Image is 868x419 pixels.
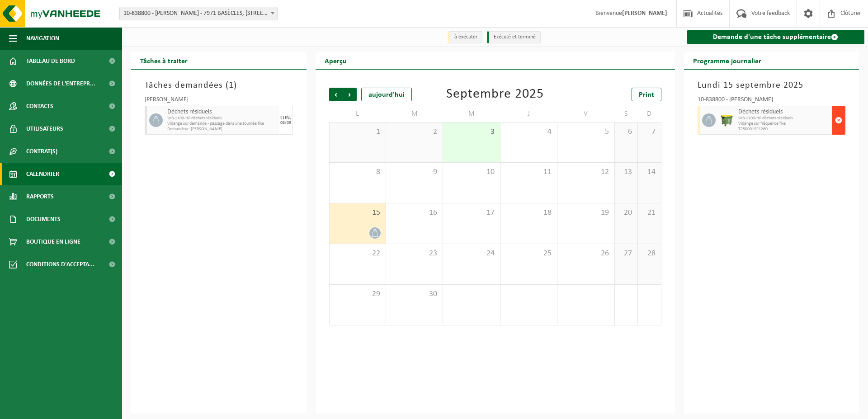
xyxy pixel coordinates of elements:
span: 30 [391,289,438,299]
div: Septembre 2025 [446,88,544,101]
span: Contacts [26,95,53,118]
span: Contrat(s) [26,140,57,163]
a: Demande d'une tâche supplémentaire [687,30,865,44]
span: Calendrier [26,163,59,185]
span: Print [639,91,654,99]
div: 10-838800 - [PERSON_NAME] [698,97,846,106]
strong: [PERSON_NAME] [622,10,667,17]
span: 23 [391,249,438,259]
span: 7 [642,127,656,137]
h3: Lundi 15 septembre 2025 [698,79,846,92]
span: 22 [334,249,381,259]
div: aujourd'hui [361,88,412,101]
span: 15 [334,208,381,218]
span: 29 [334,289,381,299]
span: 12 [562,167,609,177]
span: 10-838800 - LEBOURGEOIS ERIC E.M - 7971 BASÈCLES, RUE DES CARRIÈRES 30 [120,7,277,20]
span: 13 [619,167,633,177]
span: Vidange sur demande - passage dans une tournée fixe [167,121,277,127]
span: 4 [505,127,552,137]
span: 11 [505,167,552,177]
h2: Tâches à traiter [131,52,197,69]
span: Rapports [26,185,54,208]
span: Boutique en ligne [26,231,80,253]
span: T250001921260 [738,127,830,132]
div: 08/09 [280,121,291,125]
span: Tableau de bord [26,50,75,72]
li: Exécuté et terminé [487,31,541,43]
span: 20 [619,208,633,218]
td: L [329,106,386,122]
h3: Tâches demandées ( ) [145,79,293,92]
img: WB-1100-HPE-GN-50 [720,113,734,127]
span: Données de l'entrepr... [26,72,95,95]
span: 3 [448,127,495,137]
span: 24 [448,249,495,259]
span: Vidange sur fréquence fixe [738,121,830,127]
span: Documents [26,208,61,231]
div: LUN. [280,115,291,121]
span: 25 [505,249,552,259]
td: V [557,106,614,122]
span: 8 [334,167,381,177]
h2: Programme journalier [684,52,770,69]
span: 1 [229,81,234,90]
div: [PERSON_NAME] [145,97,293,106]
td: J [500,106,557,122]
span: Déchets résiduels [738,108,830,116]
span: 10-838800 - LEBOURGEOIS ERIC E.M - 7971 BASÈCLES, RUE DES CARRIÈRES 30 [119,7,278,20]
span: 16 [391,208,438,218]
span: Déchets résiduels [167,108,277,116]
span: 28 [642,249,656,259]
span: 26 [562,249,609,259]
span: Conditions d'accepta... [26,253,94,276]
span: 14 [642,167,656,177]
span: Utilisateurs [26,118,63,140]
td: M [386,106,443,122]
td: D [638,106,661,122]
span: 5 [562,127,609,137]
span: 21 [642,208,656,218]
span: WB-1100-HP déchets résiduels [167,116,277,121]
span: 2 [391,127,438,137]
a: Print [632,88,661,101]
td: M [443,106,500,122]
span: Précédent [329,88,343,101]
li: à exécuter [448,31,482,43]
span: Navigation [26,27,59,50]
span: 18 [505,208,552,218]
h2: Aperçu [316,52,356,69]
span: 27 [619,249,633,259]
span: 19 [562,208,609,218]
span: 1 [334,127,381,137]
span: 9 [391,167,438,177]
span: WB-1100-HP déchets résiduels [738,116,830,121]
span: 6 [619,127,633,137]
span: 10 [448,167,495,177]
span: Suivant [343,88,357,101]
td: S [615,106,638,122]
span: 17 [448,208,495,218]
span: Demandeur: [PERSON_NAME] [167,127,277,132]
